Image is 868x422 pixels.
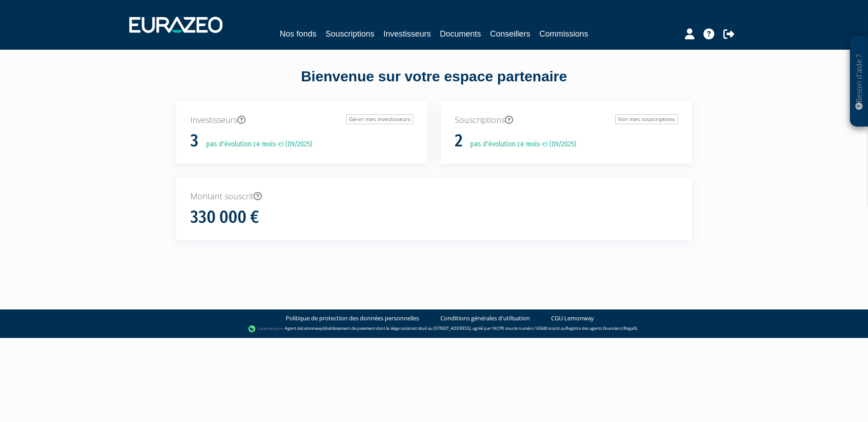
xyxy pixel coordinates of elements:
a: Gérer mes investisseurs [346,114,413,124]
div: - Agent de (établissement de paiement dont le siège social est situé au [STREET_ADDRESS], agréé p... [9,324,859,333]
a: Conditions générales d'utilisation [440,314,530,323]
h1: 330 000 € [190,208,259,227]
a: Voir mes souscriptions [615,114,678,124]
a: CGU Lemonway [551,314,594,323]
a: Nos fonds [280,28,316,40]
h1: 2 [455,131,462,150]
p: pas d'évolution ce mois-ci (09/2025) [464,139,576,150]
a: Lemonway [302,325,323,331]
p: Montant souscrit [190,191,678,202]
img: logo-lemonway.png [248,324,283,333]
a: Investisseurs [383,28,431,40]
h1: 3 [190,131,198,150]
p: Besoin d'aide ? [854,41,864,122]
p: Souscriptions [455,114,678,126]
a: Conseillers [490,28,530,40]
div: Bienvenue sur votre espace partenaire [170,66,698,102]
a: Politique de protection des données personnelles [286,314,419,323]
a: Souscriptions [325,28,374,40]
p: pas d'évolution ce mois-ci (09/2025) [200,139,312,150]
a: Documents [440,28,481,40]
img: 1732889491-logotype_eurazeo_blanc_rvb.png [129,17,222,33]
a: Registre des agents financiers (Regafi) [566,325,637,331]
p: Investisseurs [190,114,413,126]
a: Commissions [539,28,588,40]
